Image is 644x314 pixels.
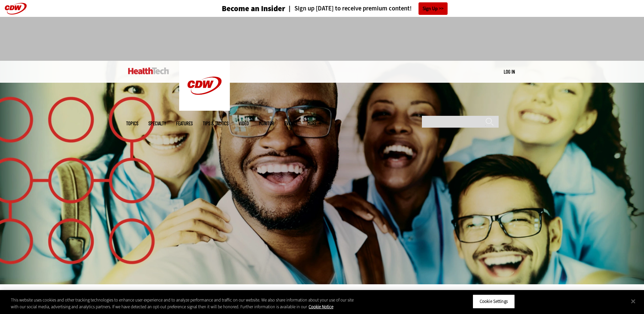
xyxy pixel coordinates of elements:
[504,68,515,75] div: User menu
[179,105,230,112] a: CDW
[203,121,229,126] a: Tips & Tactics
[473,294,515,309] button: Cookie Settings
[196,5,285,12] a: Become an Insider
[309,304,333,310] a: More information about your privacy
[128,68,169,74] img: Home
[504,69,515,75] a: Log in
[11,297,354,310] div: This website uses cookies and other tracking technologies to enhance user experience and to analy...
[284,121,297,126] a: Events
[222,5,285,12] h3: Become an Insider
[626,294,641,309] button: Close
[179,61,230,111] img: Home
[285,5,412,12] a: Sign up [DATE] to receive premium content!
[239,121,249,126] a: Video
[259,121,274,126] a: MonITor
[176,121,193,126] a: Features
[148,121,166,126] span: Specialty
[307,121,321,126] span: More
[126,121,138,126] span: Topics
[199,24,445,54] iframe: advertisement
[419,2,448,15] a: Sign Up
